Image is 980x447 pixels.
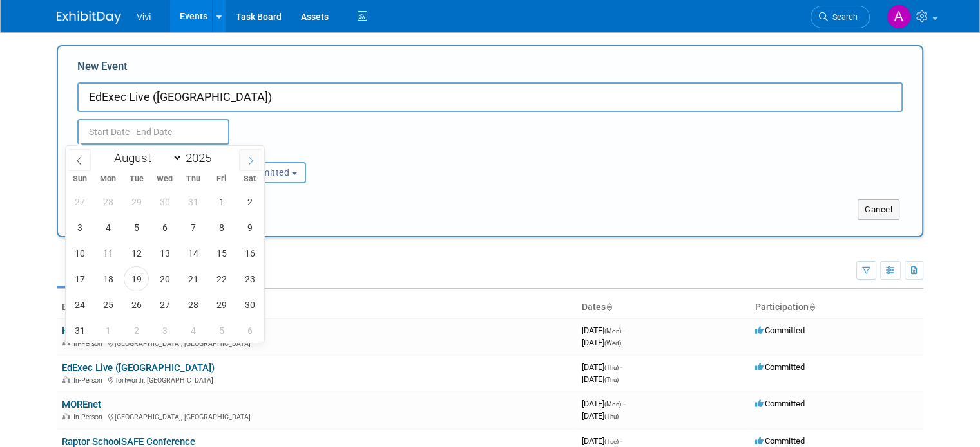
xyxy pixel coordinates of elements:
[95,266,120,291] span: August 18, 2025
[623,399,625,408] span: -
[237,266,262,291] span: August 23, 2025
[858,199,899,220] button: Cancel
[604,340,621,347] span: (Wed)
[604,364,619,371] span: (Thu)
[209,241,234,266] span: August 15, 2025
[62,374,572,385] div: Tortworth, [GEOGRAPHIC_DATA]
[750,296,923,318] th: Participation
[179,175,207,183] span: Thu
[755,362,805,372] span: Committed
[124,292,149,317] span: August 26, 2025
[623,325,625,335] span: -
[577,296,750,318] th: Dates
[180,241,206,266] span: August 14, 2025
[180,292,206,317] span: August 28, 2025
[124,241,149,266] span: August 12, 2025
[237,189,262,214] span: August 2, 2025
[57,261,129,286] a: Upcoming6
[237,318,262,343] span: September 6, 2025
[152,215,177,240] span: August 6, 2025
[62,413,70,419] img: In-Person Event
[77,59,128,79] label: New Event
[73,376,106,385] span: In-Person
[582,411,619,421] span: [DATE]
[237,241,262,266] span: August 16, 2025
[180,189,206,214] span: July 31, 2025
[182,151,221,165] input: Year
[582,338,621,347] span: [DATE]
[207,175,236,183] span: Fri
[95,241,120,266] span: August 11, 2025
[620,436,622,446] span: -
[95,318,120,343] span: September 1, 2025
[94,175,122,183] span: Mon
[209,292,234,317] span: August 29, 2025
[152,292,177,317] span: August 27, 2025
[209,189,234,214] span: August 1, 2025
[152,318,177,343] span: September 3, 2025
[77,145,199,161] div: Attendance / Format:
[152,189,177,214] span: July 30, 2025
[95,292,120,317] span: August 25, 2025
[124,215,149,240] span: August 5, 2025
[180,266,206,291] span: August 21, 2025
[237,215,262,240] span: August 9, 2025
[828,12,858,22] span: Search
[62,399,101,410] a: MOREnet
[604,413,619,420] span: (Thu)
[151,175,179,183] span: Wed
[236,175,264,183] span: Sat
[95,215,120,240] span: August 4, 2025
[67,292,92,317] span: August 24, 2025
[180,318,206,343] span: September 4, 2025
[57,11,121,24] img: ExhibitDay
[582,325,625,335] span: [DATE]
[604,438,619,445] span: (Tue)
[62,411,572,421] div: [GEOGRAPHIC_DATA], [GEOGRAPHIC_DATA]
[582,374,619,384] span: [DATE]
[152,266,177,291] span: August 20, 2025
[122,175,151,183] span: Tue
[62,338,572,348] div: [GEOGRAPHIC_DATA], [GEOGRAPHIC_DATA]
[124,318,149,343] span: September 2, 2025
[604,376,619,383] span: (Thu)
[57,296,577,318] th: Event
[95,189,120,214] span: July 28, 2025
[62,325,135,337] a: HMC Conference
[582,399,625,408] span: [DATE]
[62,340,70,346] img: In-Person Event
[67,318,92,343] span: August 31, 2025
[77,82,903,112] input: Name of Trade Show / Conference
[237,292,262,317] span: August 30, 2025
[582,362,622,372] span: [DATE]
[73,340,106,348] span: In-Person
[67,266,92,291] span: August 17, 2025
[180,215,206,240] span: August 7, 2025
[209,215,234,240] span: August 8, 2025
[124,189,149,214] span: July 29, 2025
[62,376,70,383] img: In-Person Event
[73,413,106,421] span: In-Person
[620,362,622,372] span: -
[811,6,870,28] a: Search
[604,327,621,334] span: (Mon)
[809,302,815,312] a: Sort by Participation Type
[77,119,229,145] input: Start Date - End Date
[209,318,234,343] span: September 5, 2025
[218,145,340,161] div: Participation:
[755,325,805,335] span: Committed
[755,399,805,408] span: Committed
[67,241,92,266] span: August 10, 2025
[604,401,621,408] span: (Mon)
[887,5,911,29] img: Amy Barker
[62,362,215,374] a: EdExec Live ([GEOGRAPHIC_DATA])
[152,241,177,266] span: August 13, 2025
[108,150,182,166] select: Month
[755,436,805,446] span: Committed
[67,215,92,240] span: August 3, 2025
[209,266,234,291] span: August 22, 2025
[66,175,94,183] span: Sun
[67,189,92,214] span: July 27, 2025
[124,266,149,291] span: August 19, 2025
[582,436,622,446] span: [DATE]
